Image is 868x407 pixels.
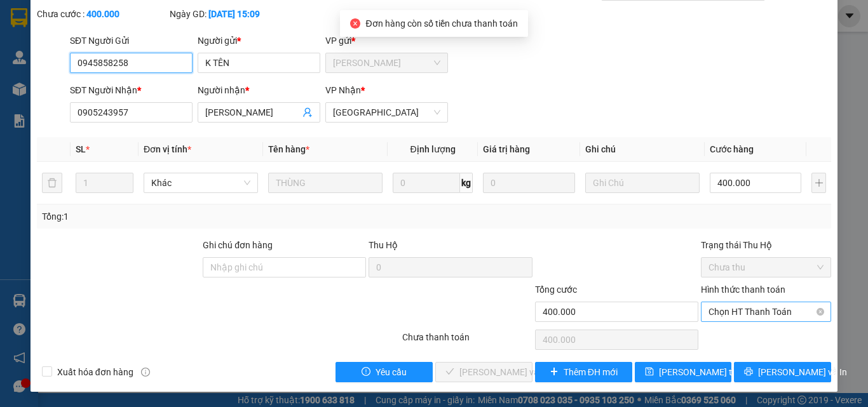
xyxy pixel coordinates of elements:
span: VP Nhận [325,85,361,95]
div: Người nhận [198,83,320,97]
button: save[PERSON_NAME] thay đổi [635,362,732,382]
div: Trạng thái Thu Hộ [701,238,831,252]
div: VP gửi [325,34,448,48]
span: Giá trị hàng [483,144,530,154]
span: Tổng cước [535,284,577,295]
span: [PERSON_NAME] và In [758,365,847,379]
div: SĐT Người Nhận [70,83,193,97]
button: plusThêm ĐH mới [535,362,632,382]
span: Thu Hộ [369,240,398,250]
input: Ghi Chú [585,173,700,193]
span: info-circle [141,368,150,377]
input: 0 [483,173,574,193]
span: Xuất hóa đơn hàng [52,365,139,379]
span: Thêm ĐH mới [564,365,618,379]
div: [GEOGRAPHIC_DATA] [11,11,140,39]
span: [PERSON_NAME] thay đổi [659,365,761,379]
span: close-circle [817,308,824,316]
div: 0908491919 [11,55,140,72]
span: Yêu cầu [376,365,407,379]
span: Chưa thu [709,258,824,277]
input: VD: Bàn, Ghế [268,173,383,193]
span: Đơn vị tính [144,144,191,154]
span: Cước hàng [710,144,754,154]
div: Chưa cước : [37,7,167,21]
b: 400.000 [86,9,119,19]
span: kg [460,173,473,193]
div: Ngày GD: [170,7,300,21]
b: [DATE] 15:09 [208,9,260,19]
div: DŨNG [11,39,140,55]
span: Phạm Ngũ Lão [333,53,440,72]
span: Nhận: [149,12,179,25]
span: printer [744,367,753,377]
span: exclamation-circle [362,367,370,377]
span: Đơn hàng còn số tiền chưa thanh toán [365,18,517,29]
button: plus [811,173,826,193]
span: user-add [302,107,313,117]
button: printer[PERSON_NAME] và In [734,362,831,382]
button: exclamation-circleYêu cầu [336,362,433,382]
span: Tên hàng [268,144,309,154]
span: Đã thu : [10,81,48,95]
span: plus [550,367,559,377]
label: Hình thức thanh toán [701,284,785,295]
button: delete [42,173,62,193]
span: Gửi: [11,11,31,24]
div: Quận 5 [149,11,238,26]
div: Chưa thanh toán [401,330,534,352]
span: SL [76,144,86,154]
label: Ghi chú đơn hàng [203,240,273,250]
th: Ghi chú [580,137,705,162]
div: Người gửi [198,34,320,48]
span: Ninh Hòa [333,103,440,122]
div: 0902392868 [149,41,238,59]
span: Khác [151,173,250,192]
span: save [645,367,654,377]
div: Tổng: 1 [42,210,336,224]
span: Định lượng [410,144,455,154]
span: Chọn HT Thanh Toán [709,302,824,321]
div: SĐT Người Gửi [70,34,193,48]
input: Ghi chú đơn hàng [203,257,366,277]
button: check[PERSON_NAME] và Giao hàng [435,362,532,382]
div: THU [149,26,238,41]
span: close-circle [350,18,360,29]
div: 20.000 [10,80,142,95]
